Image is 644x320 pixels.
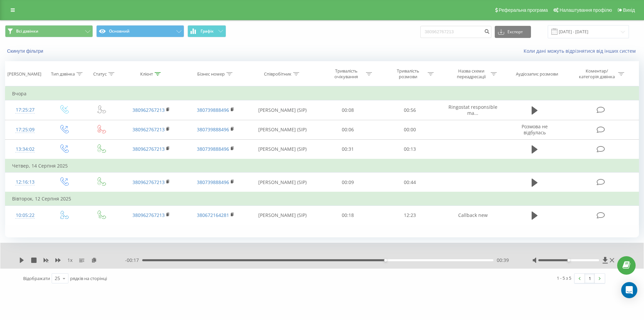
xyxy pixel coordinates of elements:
[5,159,639,173] td: Четвер, 14 Серпня 2025
[248,100,317,120] td: [PERSON_NAME] (SIP)
[132,212,165,218] a: 380962767213
[524,48,639,54] a: Коли дані можуть відрізнятися вiд інших систем
[55,275,60,282] div: 25
[5,87,639,100] td: Вчора
[12,209,38,222] div: 10:05:22
[621,282,637,298] div: Open Intercom Messenger
[623,7,635,13] span: Вихід
[132,126,165,133] a: 380962767213
[317,173,379,192] td: 00:09
[197,107,229,113] a: 380739888496
[67,257,72,264] span: 1 x
[132,146,165,152] a: 380962767213
[12,176,38,189] div: 12:16:13
[23,275,50,281] span: Відображати
[420,26,491,38] input: Пошук за номером
[264,71,291,77] div: Співробітник
[16,29,38,34] span: Всі дзвінки
[5,48,47,54] button: Скинути фільтри
[557,275,571,281] div: 1 - 5 з 5
[379,100,440,120] td: 00:56
[559,7,612,13] span: Налаштування профілю
[201,29,214,34] span: Графік
[516,71,558,77] div: Аудіозапис розмови
[317,139,379,159] td: 00:31
[390,68,426,80] div: Тривалість розмови
[441,205,505,225] td: Callback new
[197,179,229,185] a: 380739888496
[248,139,317,159] td: [PERSON_NAME] (SIP)
[497,257,509,264] span: 00:39
[379,205,440,225] td: 12:23
[384,259,387,262] div: Accessibility label
[248,120,317,139] td: [PERSON_NAME] (SIP)
[328,68,364,80] div: Тривалість очікування
[140,71,153,77] div: Клієнт
[379,139,440,159] td: 00:13
[187,25,226,37] button: Графік
[12,123,38,136] div: 17:25:09
[577,68,616,80] div: Коментар/категорія дзвінка
[132,179,165,185] a: 380962767213
[93,71,107,77] div: Статус
[197,126,229,133] a: 380739888496
[132,107,165,113] a: 380962767213
[70,275,107,281] span: рядків на сторінці
[125,257,142,264] span: - 00:17
[7,71,41,77] div: [PERSON_NAME]
[248,173,317,192] td: [PERSON_NAME] (SIP)
[317,120,379,139] td: 00:06
[248,205,317,225] td: [PERSON_NAME] (SIP)
[96,25,184,37] button: Основний
[12,143,38,156] div: 13:34:02
[5,25,93,37] button: Всі дзвінки
[51,71,75,77] div: Тип дзвінка
[12,103,38,117] div: 17:25:27
[522,123,548,136] span: Розмова не відбулась
[317,100,379,120] td: 00:08
[499,7,548,13] span: Реферальна програма
[453,68,489,80] div: Назва схеми переадресації
[448,104,497,116] span: Ringostat responsible ma...
[585,274,595,283] a: 1
[5,192,639,205] td: Вівторок, 12 Серпня 2025
[379,173,440,192] td: 00:44
[495,26,531,38] button: Експорт
[317,205,379,225] td: 00:18
[197,71,225,77] div: Бізнес номер
[379,120,440,139] td: 00:00
[197,146,229,152] a: 380739888496
[567,259,570,262] div: Accessibility label
[197,212,229,218] a: 380672164281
